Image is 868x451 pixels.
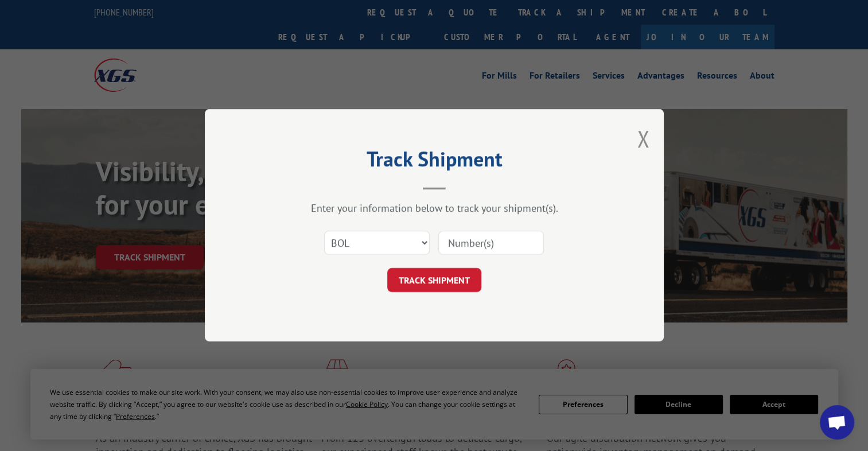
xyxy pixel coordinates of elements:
[262,202,606,215] div: Enter your information below to track your shipment(s).
[262,151,606,173] h2: Track Shipment
[387,269,481,293] button: TRACK SHIPMENT
[438,231,544,255] input: Number(s)
[820,405,854,440] a: Open chat
[637,123,649,154] button: Close modal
